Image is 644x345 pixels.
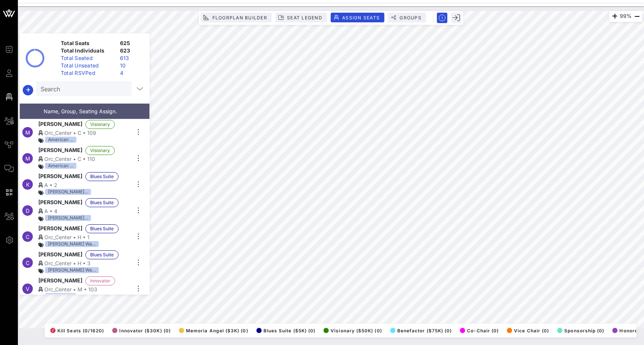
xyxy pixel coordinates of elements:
div: Total Seated [58,54,117,62]
span: Memoria Angel ($3K) (0) [179,328,248,333]
div: 10 [117,62,146,69]
div: [PERSON_NAME] Wa… [45,241,99,247]
div: Orc_Center • H • 3 [38,259,130,267]
div: [PERSON_NAME]… [45,215,91,221]
span: Innovator ($30K) (0) [112,328,171,333]
div: American … [45,137,76,143]
span: Visionary [90,146,110,155]
span: Blues Suite ($5K) (0) [256,328,316,333]
span: Sponsorship (0) [557,328,604,333]
span: [PERSON_NAME] [38,172,82,181]
div: Orc_Center • C • 110 [38,155,130,163]
button: Vice Chair (0) [505,325,549,336]
div: A • 2 [38,181,130,189]
span: [PERSON_NAME] [38,250,82,259]
button: Innovator ($30K) (0) [110,325,171,336]
span: [PERSON_NAME] [38,146,82,155]
div: Orc_Center • M • 103 [38,285,130,293]
span: C [26,234,29,240]
div: Warner Br… [45,293,76,299]
span: Blues Suite [90,225,114,233]
button: Benefactor ($75K) (0) [388,325,452,336]
span: Seat Legend [287,15,322,20]
button: Groups [388,13,426,22]
span: Blues Suite [90,172,114,181]
span: Blues Suite [90,251,114,259]
div: Total Individuals [58,47,117,54]
div: [PERSON_NAME]… [45,189,91,195]
div: A • 4 [38,207,130,215]
span: [PERSON_NAME] [38,224,82,233]
span: Name, Group, Seating Assign. [44,108,117,114]
div: Orc_Center • H • 1 [38,233,130,241]
button: Sponsorship (0) [555,325,604,336]
span: M [25,129,30,136]
span: [PERSON_NAME] [38,198,82,207]
span: K [26,181,29,188]
button: Visionary ($50K) (0) [321,325,382,336]
span: Kill Seats (0/1620) [50,328,104,333]
div: / [50,328,56,333]
button: Seat Legend [275,13,327,22]
span: Benefactor ($75K) (0) [390,328,452,333]
span: Groups [399,15,422,20]
span: Co-Chair (0) [460,328,499,333]
span: Blues Suite [90,199,114,207]
span: Assign Seats [342,15,380,20]
span: Visionary [90,120,110,129]
div: Total Unseated [58,62,117,69]
button: /Kill Seats (0/1620) [48,325,104,336]
button: Blues Suite ($5K) (0) [254,325,316,336]
span: Visionary ($50K) (0) [323,328,382,333]
div: 623 [117,47,146,54]
button: Floorplan Builder [201,13,272,22]
div: American … [45,163,76,169]
div: 613 [117,54,146,62]
div: Orc_Center • C • 109 [38,129,130,137]
div: 625 [117,39,146,47]
span: Floorplan Builder [212,15,267,20]
button: Assign Seats [331,13,384,22]
button: Co-Chair (0) [458,325,499,336]
div: Total Seats [58,39,117,47]
div: [PERSON_NAME] Wa… [45,267,99,273]
div: 99% [609,11,643,22]
span: M [25,155,30,162]
span: [PERSON_NAME] [38,120,82,129]
span: [PERSON_NAME] [38,276,82,285]
button: Memoria Angel ($3K) (0) [177,325,248,336]
div: 4 [117,69,146,77]
span: D [26,208,29,214]
span: C [26,260,29,266]
div: Total RSVPed [58,69,117,77]
span: Vice Chair (0) [507,328,549,333]
span: Innovator [90,277,110,285]
span: V [26,286,29,292]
